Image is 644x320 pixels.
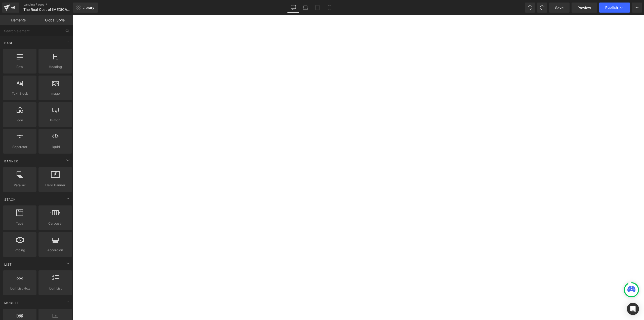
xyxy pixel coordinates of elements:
[578,5,591,10] span: Preview
[5,183,35,188] span: Parallax
[605,6,618,10] span: Publish
[599,3,630,13] button: Publish
[40,118,70,123] span: Button
[23,3,81,7] a: Landing Pages
[40,221,70,226] span: Carousel
[5,118,35,123] span: Icon
[40,247,70,253] span: Accordion
[2,3,19,13] a: v6
[287,3,299,13] a: Desktop
[525,3,535,13] button: Undo
[40,64,70,69] span: Heading
[4,300,19,305] span: Module
[4,41,14,45] span: Base
[555,5,563,10] span: Save
[4,159,19,164] span: Banner
[4,262,12,267] span: List
[5,247,35,253] span: Pricing
[40,91,70,96] span: Image
[40,286,70,291] span: Icon List
[10,4,16,11] div: v6
[324,3,336,13] a: Mobile
[5,64,35,69] span: Row
[36,15,73,25] a: Global Style
[632,3,642,13] button: More
[5,286,35,291] span: Icon List Hoz
[311,3,324,13] a: Tablet
[5,91,35,96] span: Text Block
[299,3,311,13] a: Laptop
[73,3,98,13] a: New Library
[5,144,35,150] span: Separator
[5,221,35,226] span: Tabs
[83,5,94,10] span: Library
[537,3,547,13] button: Redo
[40,144,70,150] span: Liquid
[23,8,72,12] span: The Real Cost of [MEDICAL_DATA]
[572,3,597,13] a: Preview
[40,183,70,188] span: Hero Banner
[627,303,639,315] div: Open Intercom Messenger
[4,197,16,202] span: Stack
